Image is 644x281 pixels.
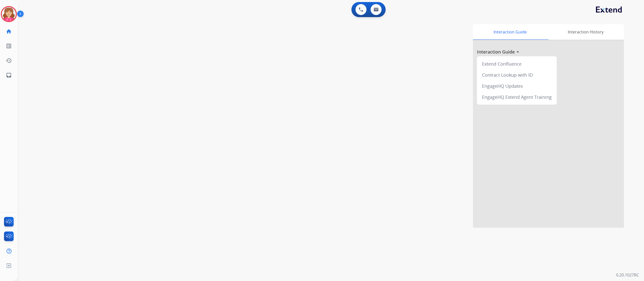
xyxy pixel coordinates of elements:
[616,272,639,278] p: 0.20.1027RC
[479,69,555,80] div: Contract Lookup with ID
[473,24,547,40] div: Interaction Guide
[547,24,624,40] div: Interaction History
[479,58,555,69] div: Extend Confluence
[479,91,555,103] div: EngageHQ Extend Agent Training
[2,7,16,21] img: avatar
[479,80,555,91] div: EngageHQ Updates
[6,28,12,34] mat-icon: home
[6,58,12,64] mat-icon: history
[6,43,12,49] mat-icon: list_alt
[6,72,12,78] mat-icon: inbox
